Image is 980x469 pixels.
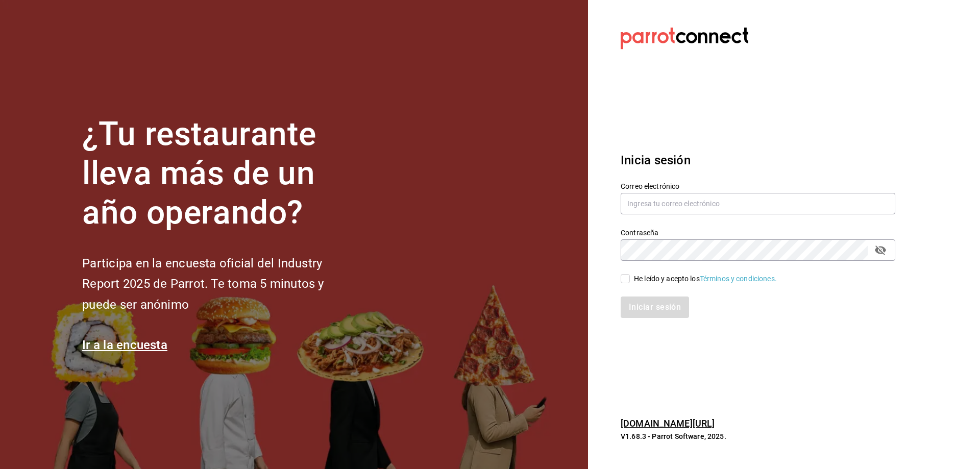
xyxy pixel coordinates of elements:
h3: Inicia sesión [621,151,895,169]
h1: ¿Tu restaurante lleva más de un año operando? [82,115,358,232]
div: He leído y acepto los [634,274,777,284]
button: passwordField [872,241,889,259]
label: Contraseña [621,229,895,236]
a: [DOMAIN_NAME][URL] [621,418,715,429]
h2: Participa en la encuesta oficial del Industry Report 2025 de Parrot. Te toma 5 minutos y puede se... [82,253,358,315]
a: Términos y condiciones. [700,275,777,283]
label: Correo electrónico [621,183,895,190]
a: Ir a la encuesta [82,338,167,352]
p: V1.68.3 - Parrot Software, 2025. [621,431,895,441]
input: Ingresa tu correo electrónico [621,193,895,214]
